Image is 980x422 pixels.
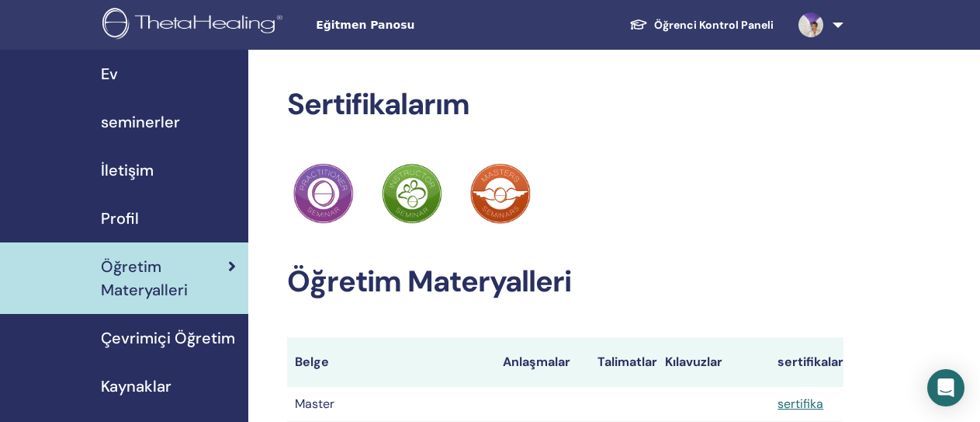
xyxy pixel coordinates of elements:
a: Öğrenci Kontrol Paneli [617,11,786,40]
th: Belge [287,337,495,387]
h2: Öğretim Materyalleri [287,264,843,300]
th: sertifikalar [770,337,843,387]
a: sertifika [777,396,823,412]
img: Practitioner [382,163,442,224]
h2: Sertifikalarım [287,87,843,123]
div: Open Intercom Messenger [927,369,964,406]
span: seminerler [101,110,180,134]
img: logo.png [102,8,288,43]
span: Eğitmen Panosu [316,17,549,33]
span: Ev [101,62,118,85]
span: İletişim [101,159,154,182]
span: Kaynaklar [101,375,171,398]
th: Kılavuzlar [657,337,770,387]
img: default.jpg [798,12,823,37]
td: Master [287,387,495,421]
img: graduation-cap-white.svg [629,18,648,31]
span: Öğretim Materyalleri [101,255,228,302]
img: Practitioner [293,163,354,224]
th: Anlaşmalar [495,337,590,387]
th: Talimatlar [590,337,657,387]
img: Practitioner [470,163,531,224]
span: Çevrimiçi Öğretim [101,326,235,350]
span: Profil [101,207,139,230]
